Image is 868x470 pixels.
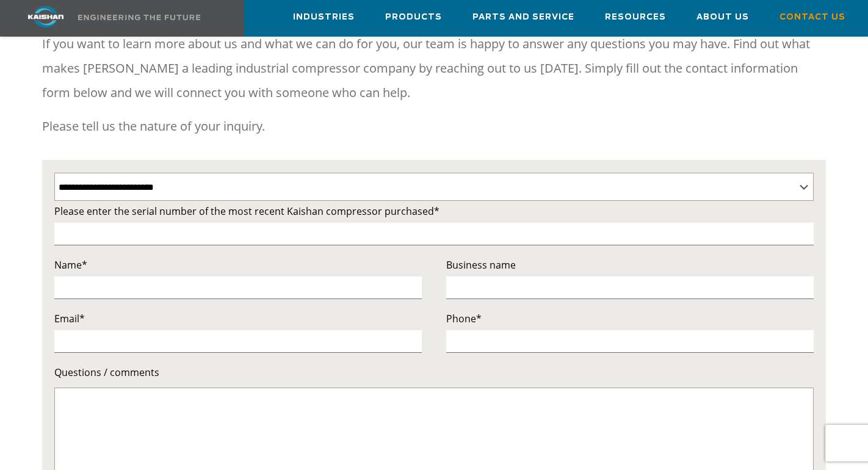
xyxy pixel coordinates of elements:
span: Parts and Service [472,10,574,24]
span: About Us [696,10,749,24]
span: Products [385,10,442,24]
a: Parts and Service [472,1,574,34]
a: Contact Us [779,1,845,34]
p: Please tell us the nature of your inquiry. [42,114,826,139]
label: Phone* [446,310,814,327]
label: Please enter the serial number of the most recent Kaishan compressor purchased* [54,203,814,220]
label: Business name [446,256,814,273]
span: Resources [605,10,666,24]
p: If you want to learn more about us and what we can do for you, our team is happy to answer any qu... [42,32,826,105]
a: About Us [696,1,749,34]
a: Industries [293,1,355,34]
span: Contact Us [779,10,845,24]
label: Email* [54,310,422,327]
span: Industries [293,10,355,24]
label: Name* [54,256,422,273]
img: Engineering the future [78,15,200,20]
a: Products [385,1,442,34]
a: Resources [605,1,666,34]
